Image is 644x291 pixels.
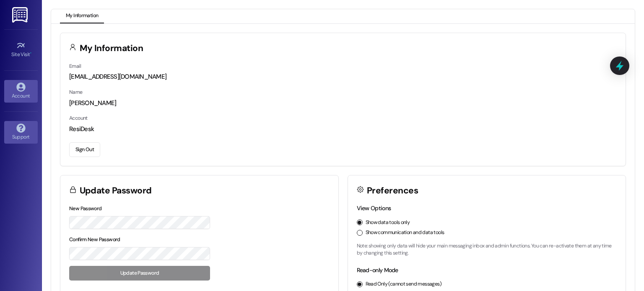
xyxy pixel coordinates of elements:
img: ResiDesk Logo [12,7,29,23]
label: View Options [357,204,391,212]
label: Name [69,89,83,95]
label: Confirm New Password [69,236,120,243]
a: Site Visit • [4,39,38,61]
h3: My Information [80,44,143,53]
label: Read-only Mode [357,266,398,274]
label: Email [69,63,81,70]
label: Account [69,115,88,121]
label: Show communication and data tools [366,229,444,237]
button: Sign Out [69,142,100,157]
div: [PERSON_NAME] [69,99,617,108]
button: My Information [60,9,104,23]
div: [EMAIL_ADDRESS][DOMAIN_NAME] [69,72,617,81]
label: Show data tools only [366,219,410,227]
span: • [30,50,31,56]
a: Account [4,80,38,103]
h3: Update Password [80,186,152,195]
label: New Password [69,205,102,212]
a: Support [4,121,38,144]
div: ResiDesk [69,125,617,134]
h3: Preferences [367,186,418,195]
p: Note: showing only data will hide your main messaging inbox and admin functions. You can re-activ... [357,242,617,257]
label: Read Only (cannot send messages) [366,281,441,288]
